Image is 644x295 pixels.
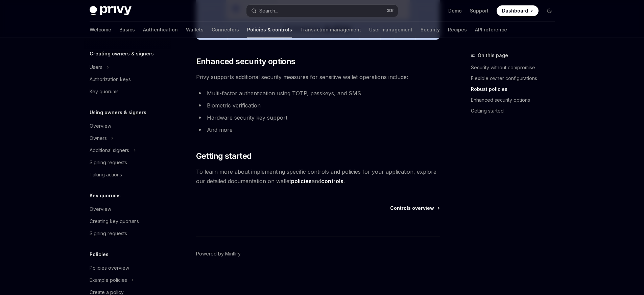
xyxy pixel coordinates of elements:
a: Policies overview [84,262,171,274]
li: Hardware security key support [196,113,440,122]
h5: Creating owners & signers [90,50,154,58]
a: Dashboard [497,5,539,16]
a: controls [321,178,343,185]
a: Signing requests [84,156,171,169]
div: Policies overview [90,264,129,272]
div: Signing requests [90,158,127,167]
div: Signing requests [90,229,127,238]
span: To learn more about implementing specific controls and policies for your application, explore our... [196,167,440,186]
a: Taking actions [84,169,171,181]
a: Welcome [90,22,111,38]
a: Authentication [143,22,178,38]
a: Enhanced security options [471,95,560,105]
h5: Using owners & signers [90,108,146,117]
h5: Key quorums [90,192,121,200]
div: Overview [90,205,111,213]
span: Controls overview [390,205,434,212]
a: Robust policies [471,84,560,95]
span: Privy supports additional security measures for sensitive wallet operations include: [196,72,440,82]
li: Multi-factor authentication using TOTP, passkeys, and SMS [196,89,440,98]
span: Getting started [196,151,252,162]
div: Key quorums [90,88,119,96]
a: Connectors [212,22,239,38]
a: Security without compromise [471,62,560,73]
button: Toggle Additional signers section [84,144,171,156]
span: ⌘ K [387,8,394,14]
img: dark logo [90,6,132,16]
a: Security [421,22,440,38]
a: Getting started [471,105,560,116]
div: Example policies [90,276,127,284]
div: Taking actions [90,171,122,179]
a: Creating key quorums [84,215,171,227]
a: Controls overview [390,205,439,212]
span: Dashboard [502,7,528,14]
a: Overview [84,203,171,215]
span: Enhanced security options [196,56,295,67]
a: Powered by Mintlify [196,250,241,257]
a: Recipes [448,22,467,38]
a: API reference [475,22,507,38]
a: Wallets [186,22,204,38]
a: Policies & controls [247,22,292,38]
a: Demo [448,7,462,14]
a: Flexible owner configurations [471,73,560,84]
a: Transaction management [300,22,361,38]
a: Key quorums [84,85,171,98]
div: Creating key quorums [90,217,139,225]
div: Search... [259,7,278,15]
div: Authorization keys [90,75,131,83]
div: Users [90,63,102,71]
button: Toggle dark mode [544,5,555,16]
h5: Policies [90,250,109,259]
button: Toggle Example policies section [84,274,171,286]
div: Additional signers [90,146,129,154]
a: Signing requests [84,227,171,240]
a: User management [369,22,412,38]
button: Toggle Owners section [84,132,171,144]
a: Basics [119,22,135,38]
a: Authorization keys [84,73,171,85]
a: Overview [84,120,171,132]
span: On this page [478,51,508,59]
button: Toggle Users section [84,61,171,73]
button: Open search [246,5,398,17]
div: Owners [90,134,107,142]
li: And more [196,125,440,134]
a: Support [470,7,488,14]
a: policies [291,178,312,185]
li: Biometric verification [196,101,440,110]
div: Overview [90,122,111,130]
